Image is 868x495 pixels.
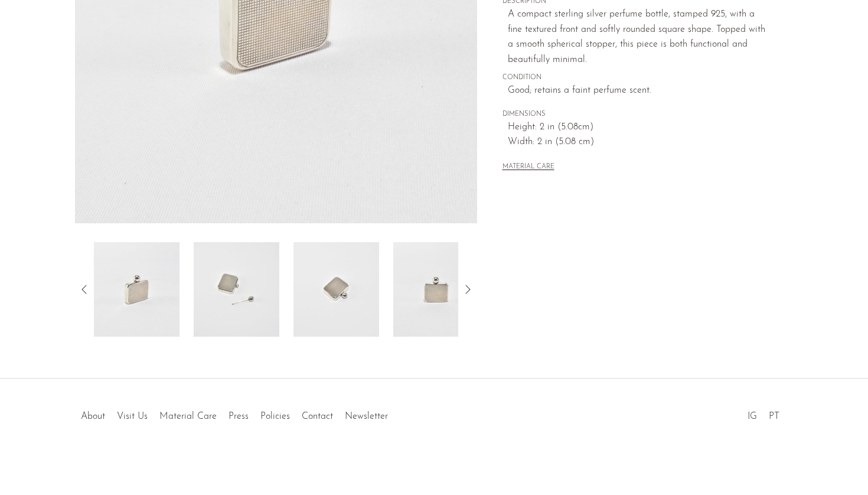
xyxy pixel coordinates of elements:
[229,412,249,421] a: Press
[194,242,279,337] img: Modernist Sterling Perfume Bottle
[508,83,768,99] span: Good; retains a faint perfume scent.
[117,412,148,421] a: Visit Us
[393,242,479,337] img: Modernist Sterling Perfume Bottle
[508,120,768,135] span: Height: 2 in (5.08cm)
[502,109,768,120] span: DIMENSIONS
[260,412,290,421] a: Policies
[94,242,180,337] img: Modernist Sterling Perfume Bottle
[748,412,757,421] a: IG
[293,242,379,337] img: Modernist Sterling Perfume Bottle
[302,412,333,421] a: Contact
[502,163,554,172] button: MATERIAL CARE
[75,402,394,425] ul: Quick links
[508,7,768,67] p: A compact sterling silver perfume bottle, stamped 925, with a fine textured front and softly roun...
[502,73,768,83] span: CONDITION
[159,412,217,421] a: Material Care
[742,402,785,425] ul: Social Medias
[81,412,105,421] a: About
[508,135,768,150] span: Width: 2 in (5.08 cm)
[769,412,779,421] a: PT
